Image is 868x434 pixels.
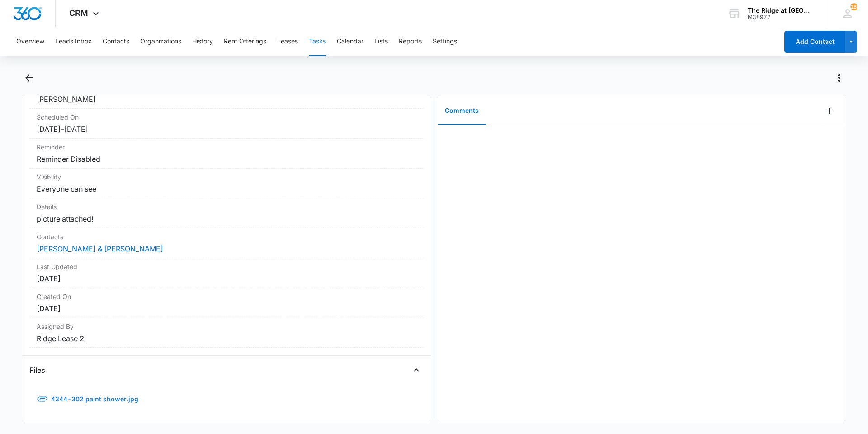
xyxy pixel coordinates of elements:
button: Settings [433,27,457,56]
div: VisibilityEveryone can see [29,169,424,198]
button: Lists [374,27,388,56]
dt: Reminder [37,142,416,152]
button: Organizations [140,27,181,56]
dt: Details [37,202,416,212]
div: ReminderReminder Disabled [29,139,424,169]
div: account name [748,7,814,14]
div: notifications count [850,3,858,10]
dt: Contacts [37,232,416,241]
div: account id [748,14,814,20]
button: Leases [277,27,298,56]
button: Add Contact [784,31,845,53]
a: [PERSON_NAME] & [PERSON_NAME] [37,244,163,253]
button: Calendar [337,27,363,56]
span: 160 [850,3,858,10]
div: Created On[DATE] [29,288,424,318]
a: 4344-302 paint shower.jpg [29,388,147,410]
dt: Last Updated [37,262,416,271]
button: Rent Offerings [224,27,266,56]
button: Add Comment [822,104,837,118]
dd: [DATE] [37,303,416,314]
dd: Ridge Lease 2 [37,333,416,344]
button: Close [409,363,424,377]
dd: picture attached! [37,213,416,224]
button: Back [22,71,36,85]
dt: Created On [37,292,416,301]
dd: [DATE] [37,273,416,284]
button: Overview [16,27,44,56]
div: Detailspicture attached! [29,198,424,228]
div: Last Updated[DATE] [29,258,424,288]
button: Comments [438,97,486,125]
button: Reports [399,27,422,56]
h4: Files [29,365,45,376]
dt: Assigned By [37,322,416,331]
button: Contacts [103,27,129,56]
div: Assigned ByRidge Lease 2 [29,318,424,348]
div: Contacts[PERSON_NAME] & [PERSON_NAME] [29,228,424,258]
dt: Visibility [37,172,416,182]
dt: Scheduled On [37,112,416,122]
dd: [PERSON_NAME] [37,94,416,105]
dd: Everyone can see [37,183,416,194]
button: Tasks [309,27,326,56]
div: Scheduled On[DATE]–[DATE] [29,109,424,139]
dd: Reminder Disabled [37,154,416,164]
button: Actions [832,71,846,85]
button: History [192,27,213,56]
dd: [DATE] – [DATE] [37,124,416,135]
button: Leads Inbox [55,27,92,56]
span: CRM [69,8,88,18]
